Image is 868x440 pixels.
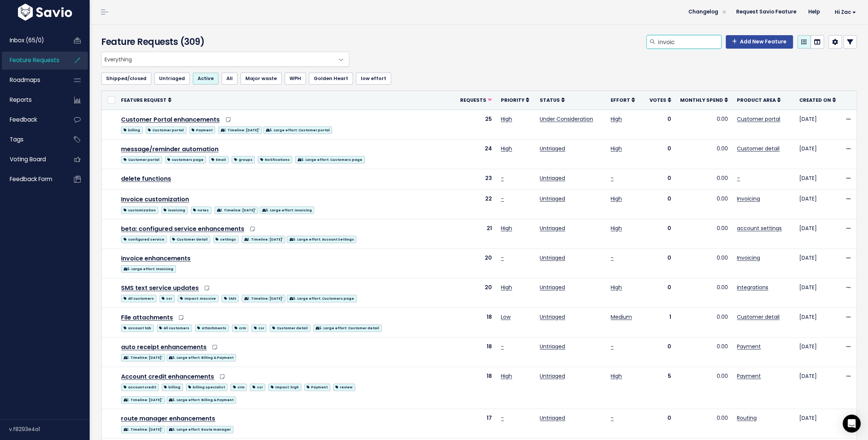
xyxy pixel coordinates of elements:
a: Untriaged [540,145,565,152]
a: low effort [356,73,391,85]
div: v.f8293e4a1 [9,419,90,439]
a: billing specialist [186,382,227,391]
span: Product Area [737,97,776,103]
a: account credit [121,382,158,391]
a: Customer portal [121,155,162,164]
a: Untriaged [540,284,565,291]
span: 1. Timeline: [DATE]' [121,396,165,404]
span: 5. Large effort: Account Settings [287,236,356,243]
span: review [333,384,355,391]
span: Email [209,156,229,164]
a: - [501,414,504,422]
span: Payment [189,126,215,134]
a: High [501,284,512,291]
a: Payment [737,372,761,380]
a: High [611,115,622,123]
a: message/reminder automation [121,145,218,153]
a: Hi Zac [826,6,862,18]
a: csr [250,382,265,391]
span: Feedback [10,116,37,123]
td: 0 [645,169,676,189]
a: invoicing [161,205,188,214]
a: Help [802,6,826,18]
span: 5. Large effort: Route manager [167,426,233,433]
span: billing [162,384,183,391]
td: [DATE] [795,248,840,278]
td: 0.00 [676,248,732,278]
span: Created On [799,97,831,103]
span: 5. Large effort: Customer portal [263,126,332,134]
span: 5. Large effort: Invoicing [121,265,176,273]
a: billing [121,125,142,134]
a: - [611,343,614,350]
a: auto receipt enhancements [121,343,207,351]
span: Requests [460,97,486,103]
a: Customer detail [270,323,310,332]
a: 1. Timeline: [DATE]' [214,205,258,214]
span: Inbox (65/0) [10,36,44,44]
a: Roadmaps [2,71,62,89]
a: Untriaged [540,414,565,422]
a: Untriaged [540,174,565,182]
a: 5. Large effort: Invoicing [121,264,176,273]
span: 1. Timeline: [DATE]' [121,426,165,433]
span: Feedback form [10,175,52,183]
td: 0 [645,139,676,169]
a: beta: configured service enhancements [121,224,244,233]
span: 5. Large effort: Billing & Payment [167,354,236,361]
a: - [611,414,614,422]
a: Payment [189,125,215,134]
span: Everything [101,52,349,67]
a: delete functions [121,174,171,183]
a: All customers [157,323,192,332]
td: 0 [645,278,676,308]
td: [DATE] [795,110,840,139]
td: 18 [456,308,496,337]
span: invoicing [161,207,188,214]
td: 0.00 [676,110,732,139]
a: High [501,115,512,123]
td: 20 [456,278,496,308]
a: review [333,382,355,391]
span: 5. Large effort: Customers page [287,295,356,302]
span: Customer detail [270,324,310,332]
a: Voting Board [2,151,62,168]
span: Customer portal [121,156,162,164]
a: 5. Large effort: Customer detail [313,323,382,332]
span: billing specialist [186,384,227,391]
span: Everything [102,52,334,66]
td: [DATE] [795,337,840,367]
td: [DATE] [795,308,840,337]
a: Monthly spend [680,96,728,104]
a: Customer detail [737,145,779,152]
a: 5. Large effort: Invoicing [260,205,314,214]
a: csr [251,323,267,332]
a: Product Area [737,96,781,104]
span: groups [232,156,255,164]
span: Changelog [688,9,718,15]
a: 1. Timeline: [DATE]' [242,234,285,244]
span: Effort [611,97,630,103]
td: 18 [456,367,496,409]
a: High [611,224,622,232]
a: Untriaged [540,254,565,262]
a: Golden Heart [309,73,353,85]
span: customization [121,207,158,214]
span: Monthly spend [680,97,723,103]
a: High [611,284,622,291]
a: - [611,254,614,262]
span: csr [250,384,265,391]
td: 17 [456,409,496,438]
td: 20 [456,248,496,278]
td: 25 [456,110,496,139]
a: High [501,372,512,380]
a: Effort [611,96,635,104]
a: crm [232,323,248,332]
ul: Filter feature requests [101,73,857,85]
a: configured service [121,234,167,244]
span: 1. Timeline: [DATE]' [121,354,165,361]
td: [DATE] [795,189,840,219]
span: 5. Large effort: Invoicing [260,207,314,214]
span: Priority [501,97,524,103]
a: - [501,195,504,202]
